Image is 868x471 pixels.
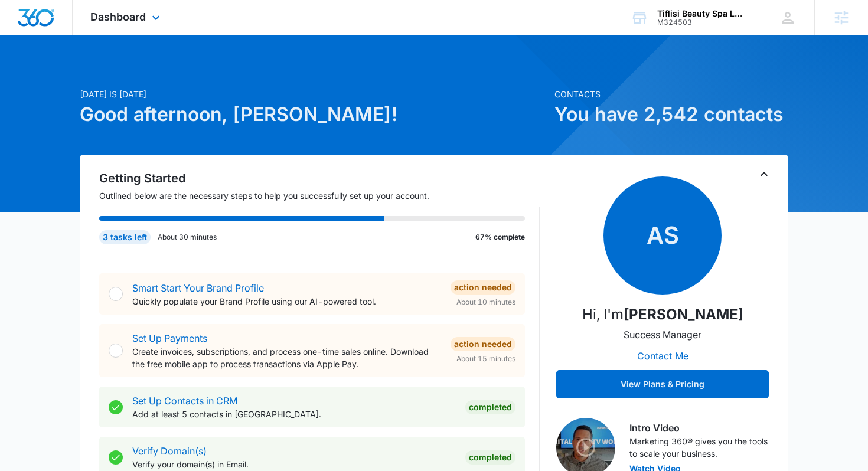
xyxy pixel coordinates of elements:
button: View Plans & Pricing [556,370,769,398]
p: Verify your domain(s) in Email. [132,458,456,470]
p: Outlined below are the necessary steps to help you successfully set up your account. [99,189,540,202]
span: About 15 minutes [456,354,515,364]
p: About 30 minutes [158,232,217,243]
div: 3 tasks left [99,230,151,244]
div: Completed [465,400,515,414]
a: Smart Start Your Brand Profile [132,282,264,294]
p: Success Manager [624,328,701,342]
span: About 10 minutes [456,297,515,308]
strong: [PERSON_NAME] [624,306,743,323]
div: account id [657,18,743,27]
p: Hi, I'm [582,304,743,325]
h1: You have 2,542 contacts [554,100,788,129]
p: [DATE] is [DATE] [80,88,547,100]
div: Action Needed [451,280,515,295]
p: Add at least 5 contacts in [GEOGRAPHIC_DATA]. [132,408,456,420]
a: Set Up Payments [132,332,207,344]
p: Contacts [554,88,788,100]
button: Toggle Collapse [757,167,771,181]
span: AS [603,176,722,295]
h1: Good afternoon, [PERSON_NAME]! [80,100,547,129]
a: Verify Domain(s) [132,445,207,457]
div: account name [657,9,743,18]
a: Set Up Contacts in CRM [132,395,237,407]
span: Dashboard [90,11,146,23]
button: Contact Me [625,342,700,370]
p: 67% complete [475,232,525,243]
div: Action Needed [451,337,515,351]
p: Marketing 360® gives you the tools to scale your business. [629,435,769,460]
p: Create invoices, subscriptions, and process one-time sales online. Download the free mobile app t... [132,345,441,370]
h3: Intro Video [629,421,769,435]
p: Quickly populate your Brand Profile using our AI-powered tool. [132,295,441,308]
h2: Getting Started [99,169,540,187]
div: Completed [465,450,515,465]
